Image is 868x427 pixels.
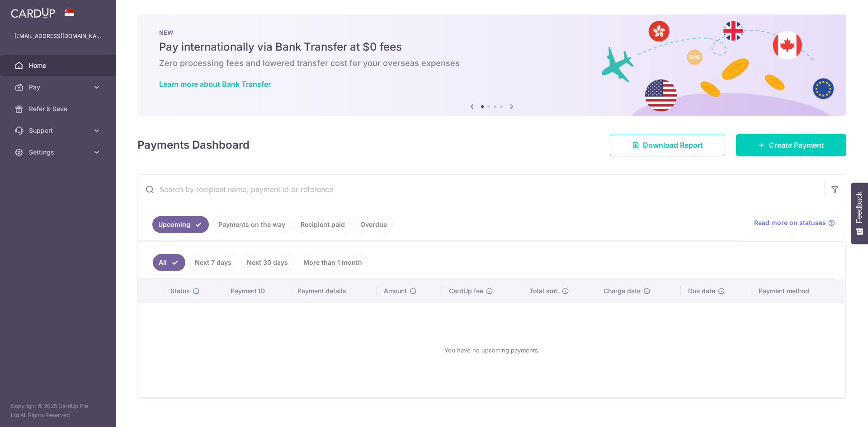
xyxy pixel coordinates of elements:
p: NEW [159,29,825,36]
img: CardUp [11,7,55,18]
span: Status [170,286,190,296]
a: Upcoming [152,216,209,233]
a: Learn more about Bank Transfer [159,80,271,89]
span: Due date [688,286,715,296]
span: Total amt. [529,286,559,296]
span: Feedback [855,192,863,223]
input: Search by recipient name, payment id or reference [138,175,824,204]
span: Home [29,61,89,70]
h6: Zero processing fees and lowered transfer cost for your overseas expenses [159,58,825,69]
h5: Pay internationally via Bank Transfer at $0 fees [159,40,825,54]
span: CardUp fee [449,286,483,296]
a: Next 30 days [241,254,294,271]
button: Feedback - Show survey [851,183,868,244]
span: Support [29,126,89,135]
span: Read more on statuses [754,218,826,227]
th: Payment method [751,279,845,303]
div: You have no upcoming payments. [149,310,835,390]
span: Download Report [643,140,703,150]
span: Amount [384,286,407,296]
a: Read more on statuses [754,218,835,227]
span: Charge date [604,286,641,296]
span: Refer & Save [29,104,89,113]
a: Payments on the way [212,216,291,233]
th: Payment details [290,279,377,303]
a: Create Payment [736,134,846,156]
a: Overdue [354,216,393,233]
th: Payment ID [223,279,290,303]
img: Bank transfer banner [137,14,846,116]
h4: Payments Dashboard [137,137,250,153]
a: Next 7 days [189,254,237,271]
a: More than 1 month [297,254,368,271]
a: All [153,254,185,271]
span: Create Payment [769,140,824,150]
span: Pay [29,83,89,92]
p: [EMAIL_ADDRESS][DOMAIN_NAME] [14,32,101,41]
a: Download Report [610,134,725,156]
span: Settings [29,148,89,157]
a: Recipient paid [295,216,351,233]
